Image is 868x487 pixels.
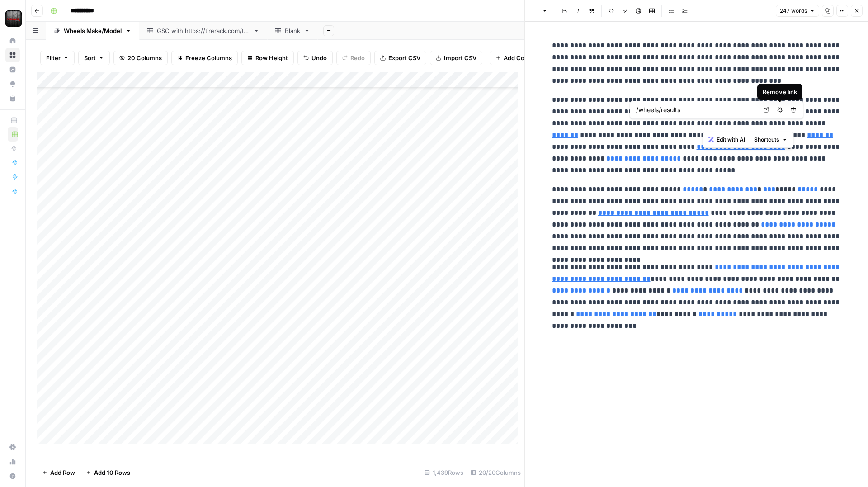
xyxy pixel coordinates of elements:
span: Add Row [50,468,75,477]
button: Help + Support [5,469,20,483]
span: 247 words [780,7,807,15]
span: Export CSV [388,53,420,62]
div: 20/20 Columns [467,465,524,480]
span: Redo [350,53,365,62]
button: Freeze Columns [171,51,238,65]
div: Wheels Make/Model [64,26,122,35]
button: 20 Columns [113,51,168,65]
a: Insights [5,62,20,77]
span: 20 Columns [127,53,162,62]
a: Settings [5,440,20,454]
a: Wheels Make/Model [46,22,139,40]
button: Filter [40,51,75,65]
div: GSC with [URL][DOMAIN_NAME] [157,26,250,35]
button: Workspace: Tire Rack [5,7,20,30]
a: GSC with [URL][DOMAIN_NAME] [139,22,267,40]
span: Freeze Columns [185,53,232,62]
a: Opportunities [5,77,20,91]
div: Blank [285,26,300,35]
button: Add 10 Rows [80,465,136,480]
span: Undo [311,53,327,62]
span: Shortcuts [754,136,779,144]
span: Sort [84,53,96,62]
div: Remove link [763,87,797,96]
button: Export CSV [374,51,426,65]
div: 1,439 Rows [421,465,467,480]
a: Browse [5,48,20,62]
span: Filter [46,53,61,62]
a: Usage [5,454,20,469]
a: Home [5,33,20,48]
button: Add Row [37,465,80,480]
img: Tire Rack Logo [5,10,22,27]
span: Add 10 Rows [94,468,130,477]
span: Row Height [255,53,288,62]
button: Import CSV [430,51,482,65]
span: Import CSV [444,53,476,62]
button: Sort [78,51,110,65]
button: Shortcuts [750,134,791,146]
button: Undo [297,51,333,65]
span: Add Column [504,53,538,62]
a: Your Data [5,91,20,106]
button: Redo [336,51,371,65]
button: Edit with AI [705,134,749,146]
a: Blank [267,22,318,40]
button: Row Height [241,51,294,65]
button: Add Column [490,51,544,65]
span: Edit with AI [717,136,745,144]
button: 247 words [776,5,819,17]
